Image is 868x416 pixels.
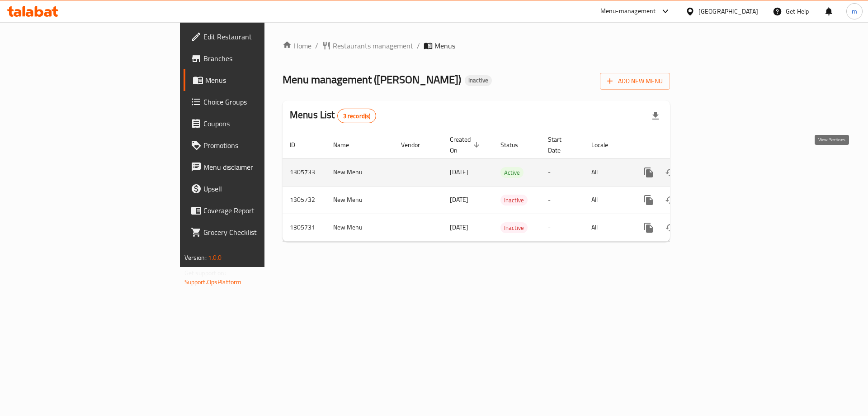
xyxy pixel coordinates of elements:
span: Get support on: [184,267,226,279]
span: Inactive [500,223,528,233]
span: m [852,6,857,16]
span: Menu management ( [PERSON_NAME] ) [283,69,461,90]
button: more [638,189,660,211]
div: Inactive [465,75,492,86]
td: New Menu [326,158,394,186]
span: Choice Groups [203,96,318,107]
span: Coverage Report [203,205,318,216]
div: Active [500,167,524,178]
span: Branches [203,53,318,64]
span: Coupons [203,118,318,129]
a: Branches [184,48,325,69]
div: Export file [645,105,666,127]
span: Edit Restaurant [203,31,318,42]
span: Menus [434,40,455,51]
span: Inactive [500,195,528,206]
span: Vendor [401,139,432,150]
span: Version: [184,252,207,263]
span: Active [500,167,524,178]
span: Grocery Checklist [203,227,318,238]
a: Menu disclaimer [184,156,325,178]
li: / [417,40,420,51]
a: Upsell [184,178,325,200]
div: [GEOGRAPHIC_DATA] [698,6,758,16]
a: Grocery Checklist [184,221,325,243]
button: Add New Menu [600,73,670,90]
span: 3 record(s) [338,112,376,120]
td: - [541,158,584,186]
td: New Menu [326,214,394,241]
span: Promotions [203,140,318,151]
span: [DATE] [450,221,468,233]
td: - [541,186,584,214]
div: Menu-management [600,6,656,17]
span: Restaurants management [333,40,413,51]
td: All [584,214,631,241]
span: Created On [450,134,482,156]
a: Edit Restaurant [184,26,325,48]
div: Inactive [500,195,528,206]
span: Name [333,139,361,150]
div: Total records count [337,109,377,123]
button: more [638,217,660,239]
a: Restaurants management [322,40,413,51]
table: enhanced table [283,131,732,242]
a: Coupons [184,113,325,134]
a: Promotions [184,134,325,156]
h2: Menus List [290,108,376,123]
span: [DATE] [450,194,468,206]
span: Locale [591,139,620,150]
nav: breadcrumb [283,40,670,51]
td: - [541,214,584,241]
button: Change Status [660,189,681,211]
span: [DATE] [450,166,468,178]
th: Actions [631,131,732,159]
span: Menu disclaimer [203,162,318,172]
span: Status [500,139,530,150]
span: Start Date [548,134,573,156]
a: Support.OpsPlatform [184,276,242,288]
td: All [584,158,631,186]
button: Change Status [660,217,681,239]
span: ID [290,139,307,150]
td: All [584,186,631,214]
button: more [638,162,660,183]
a: Coverage Report [184,200,325,221]
td: New Menu [326,186,394,214]
div: Inactive [500,222,528,233]
span: Menus [205,75,318,86]
span: Inactive [465,77,492,84]
span: Upsell [203,183,318,194]
span: Add New Menu [607,76,663,87]
span: 1.0.0 [208,252,222,263]
a: Menus [184,69,325,91]
a: Choice Groups [184,91,325,113]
